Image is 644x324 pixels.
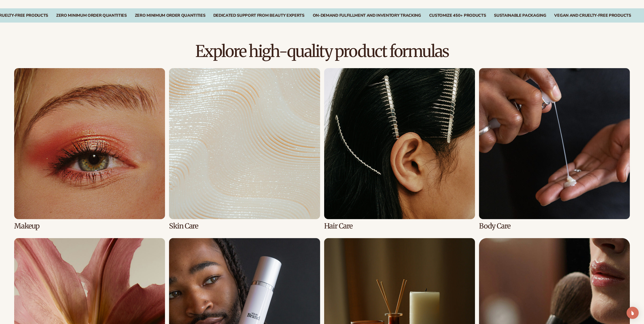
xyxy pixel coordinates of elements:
[479,222,630,230] h3: Body Care
[14,68,165,230] div: 1 / 8
[429,13,486,18] div: CUSTOMIZE 450+ PRODUCTS
[14,43,630,60] h2: Explore high-quality product formulas
[324,68,475,230] div: 3 / 8
[169,222,320,230] h3: Skin Care
[627,307,639,319] div: Open Intercom Messenger
[213,13,304,18] div: Dedicated Support From Beauty Experts
[554,13,631,18] div: VEGAN AND CRUELTY-FREE PRODUCTS
[14,222,165,230] h3: Makeup
[479,68,630,230] div: 4 / 8
[313,13,421,18] div: On-Demand Fulfillment and Inventory Tracking
[324,222,475,230] h3: Hair Care
[56,13,127,18] div: Zero Minimum Order QuantitieS
[494,13,546,18] div: SUSTAINABLE PACKAGING
[135,13,205,18] div: Zero Minimum Order QuantitieS
[169,68,320,230] div: 2 / 8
